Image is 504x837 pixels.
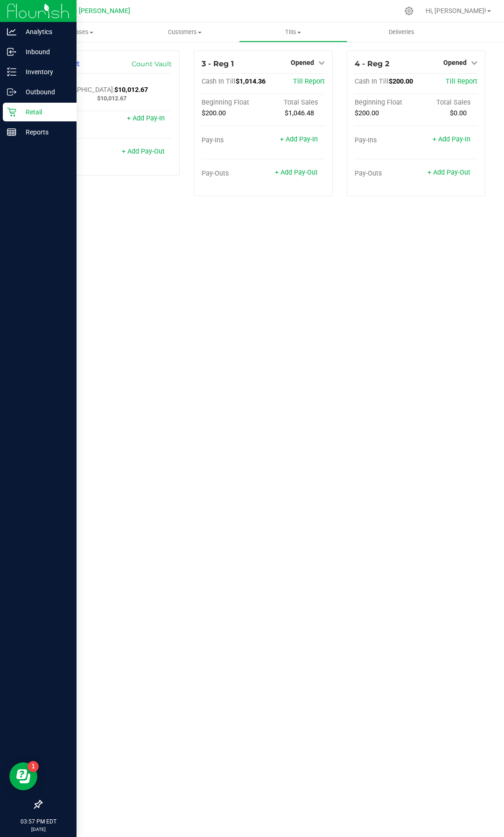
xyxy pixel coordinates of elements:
[236,77,266,85] span: $1,014.36
[127,114,165,122] a: + Add Pay-In
[132,60,172,68] a: Count Vault
[293,77,325,85] a: Till Report
[355,98,416,107] div: Beginning Float
[446,77,477,85] a: Till Report
[61,7,130,15] span: GA1 - [PERSON_NAME]
[202,136,263,145] div: Pay-Ins
[450,109,467,117] span: $0.00
[16,106,72,118] p: Retail
[49,148,111,157] div: Pay-Outs
[355,77,389,85] span: Cash In Till
[49,115,111,124] div: Pay-Ins
[202,109,226,117] span: $200.00
[376,28,427,36] span: Deliveries
[16,86,72,98] p: Outbound
[280,135,318,143] a: + Add Pay-In
[97,95,126,102] span: $10,012.67
[7,107,16,117] inline-svg: Retail
[22,28,131,36] span: Purchases
[355,136,416,145] div: Pay-Ins
[7,87,16,97] inline-svg: Outbound
[16,26,72,37] p: Analytics
[16,127,72,138] p: Reports
[7,127,16,137] inline-svg: Reports
[355,109,379,117] span: $200.00
[416,98,477,107] div: Total Sales
[239,28,347,36] span: Tills
[9,762,37,790] iframe: Resource center
[22,22,131,42] a: Purchases
[355,59,389,68] span: 4 - Reg 2
[16,66,72,77] p: Inventory
[389,77,413,85] span: $200.00
[202,77,236,85] span: Cash In Till
[4,826,72,833] p: [DATE]
[202,169,263,178] div: Pay-Outs
[114,86,148,94] span: $10,012.67
[28,761,39,772] iframe: Resource center unread badge
[275,169,318,176] a: + Add Pay-Out
[122,148,165,155] a: + Add Pay-Out
[285,109,314,117] span: $1,046.48
[131,22,239,42] a: Customers
[7,27,16,36] inline-svg: Analytics
[403,7,415,15] div: Manage settings
[263,98,325,107] div: Total Sales
[4,817,72,826] p: 03:57 PM EDT
[239,22,347,42] a: Tills
[16,46,72,57] p: Inbound
[7,67,16,77] inline-svg: Inventory
[131,28,238,36] span: Customers
[49,77,114,94] span: Cash In [GEOGRAPHIC_DATA]:
[202,98,263,107] div: Beginning Float
[348,22,456,42] a: Deliveries
[433,135,470,143] a: + Add Pay-In
[355,169,416,178] div: Pay-Outs
[7,47,16,56] inline-svg: Inbound
[443,59,467,66] span: Opened
[202,59,234,68] span: 3 - Reg 1
[426,7,486,14] span: Hi, [PERSON_NAME]!
[427,169,470,176] a: + Add Pay-Out
[291,59,314,66] span: Opened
